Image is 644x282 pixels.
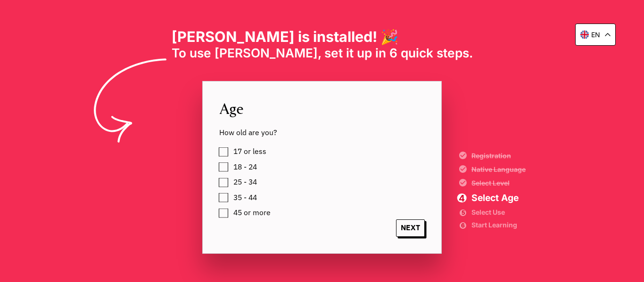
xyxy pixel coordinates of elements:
[219,128,425,137] span: How old are you?
[172,46,473,61] span: To use [PERSON_NAME], set it up in 6 quick steps.
[471,180,526,186] span: Select Level
[233,178,257,186] span: 25 - 34
[233,193,257,202] span: 35 - 44
[233,163,257,171] span: 18 - 24
[172,28,473,46] h1: [PERSON_NAME] is installed! 🎉
[471,153,526,159] span: Registration
[591,31,600,39] p: en
[233,147,266,156] span: 17 or less
[219,98,425,119] span: Age
[471,209,526,215] span: Select Use
[233,209,271,217] span: 45 or more
[471,193,526,202] span: Select Age
[471,222,526,228] span: Start Learning
[471,166,526,173] span: Native Language
[396,219,425,237] span: NEXT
